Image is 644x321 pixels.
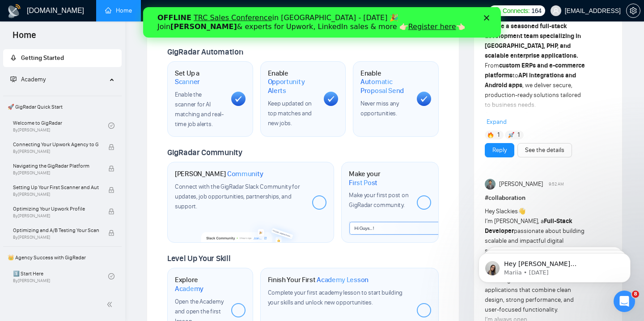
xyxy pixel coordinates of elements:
[13,226,99,235] span: Optimizing and A/B Testing Your Scanner for Better Results
[13,266,108,286] a: 1️⃣ Start HereBy[PERSON_NAME]
[13,192,99,197] span: By [PERSON_NAME]
[39,26,154,148] span: Hey [PERSON_NAME][EMAIL_ADDRESS][DOMAIN_NAME], Looks like your Upwork agency Eastoner ran out of ...
[465,234,644,297] iframe: Intercom notifications message
[167,253,230,263] span: Level Up Your Skill
[518,207,525,215] span: 👋
[499,179,543,189] span: [PERSON_NAME]
[10,76,46,83] span: Academy
[13,116,108,135] a: Welcome to GigRadarBy[PERSON_NAME]
[485,111,583,138] strong: long-term client partnerships, reliable delivery, and growth-driven development
[13,235,99,240] span: By [PERSON_NAME]
[268,100,312,127] span: Keep updated on top matches and new jobs.
[108,230,114,236] span: lock
[150,7,191,14] a: dashboardDashboard
[21,76,46,83] span: Academy
[167,148,242,157] span: GigRadar Community
[508,132,514,138] img: 🚀
[10,55,17,61] span: rocket
[268,77,317,95] span: Opportunity Alerts
[349,169,409,187] h1: Make your
[525,145,564,155] a: See the details
[487,118,507,126] span: Expand
[614,291,635,312] iframe: Intercom live chat
[360,77,410,95] span: Automatic Proposal Send
[268,289,402,306] span: Complete your first academy lesson to start building your skills and unlock new opportunities.
[360,100,399,117] span: Never miss any opportunities.
[13,140,99,149] span: Connecting Your Upwork Agency to GigRadar
[13,183,99,192] span: Setting Up Your First Scanner and Auto-Bidder
[626,7,640,14] a: setting
[317,275,369,284] span: Academy Lesson
[549,180,564,188] span: 9:52 AM
[268,275,369,284] h1: Finish Your First
[108,187,114,193] span: lock
[265,15,313,24] a: Register here
[108,273,114,279] span: check-circle
[349,178,377,187] span: First Post
[4,249,121,266] span: 👑 Agency Success with GigRadar
[105,7,132,14] a: homeHome
[108,165,114,172] span: lock
[531,6,541,16] span: 164
[485,143,514,157] button: Reply
[492,145,507,155] a: Reply
[497,131,500,139] span: 1
[13,149,99,154] span: By [PERSON_NAME]
[485,72,576,89] strong: API integrations and Android apps
[175,275,224,293] h1: Explore
[485,193,611,203] h1: # collaboration
[341,8,350,13] div: Close
[108,208,114,215] span: lock
[487,132,494,138] img: 🔥
[175,183,300,210] span: Connect with the GigRadar Slack Community for updates, job opportunities, partnerships, and support.
[626,4,640,18] button: setting
[4,98,121,116] span: 🚀 GigRadar Quick Start
[21,54,64,62] span: Getting Started
[360,69,410,95] h1: Enable
[201,219,301,242] img: slackcommunity-bg.png
[13,170,99,176] span: By [PERSON_NAME]
[13,204,99,213] span: Optimizing Your Upwork Profile
[553,8,559,14] span: user
[108,122,114,129] span: check-circle
[167,47,243,57] span: GigRadar Automation
[175,91,224,128] span: Enable the scanner for AI matching and real-time job alerts.
[5,29,43,47] span: Home
[175,77,200,86] span: Scanner
[143,7,501,38] iframe: Intercom live chat banner
[7,4,21,18] img: logo
[208,7,241,14] a: searchScanner
[39,34,154,42] p: Message from Mariia, sent 2w ago
[175,69,224,86] h1: Set Up a
[13,213,99,219] span: By [PERSON_NAME]
[485,179,496,190] img: Owais Ahmed
[517,131,520,139] span: 1
[13,161,99,170] span: Navigating the GigRadar Platform
[10,76,17,82] span: fund-projection-screen
[106,300,115,309] span: double-left
[503,6,530,16] span: Connects:
[108,144,114,150] span: lock
[175,169,263,178] h1: [PERSON_NAME]
[3,49,122,67] li: Getting Started
[268,69,317,95] h1: Enable
[227,169,263,178] span: Community
[485,22,581,59] strong: We are a seasoned full-stack development team specializing in [GEOGRAPHIC_DATA], PHP, and scalabl...
[349,191,408,209] span: Make your first post on GigRadar community.
[632,291,639,298] span: 8
[175,284,203,293] span: Academy
[517,143,572,157] button: See the details
[627,7,640,14] span: setting
[485,62,585,79] strong: custom ERPs and e-commerce platforms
